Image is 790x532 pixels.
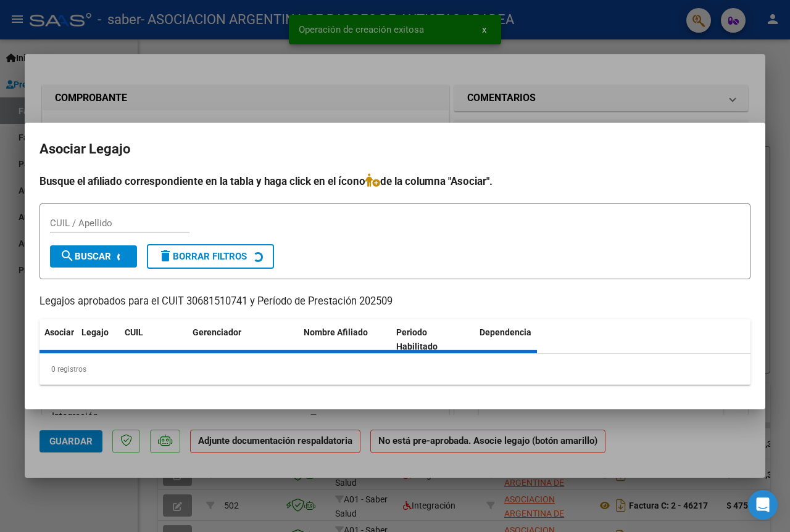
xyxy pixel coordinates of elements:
mat-icon: delete [158,248,173,263]
div: Open Intercom Messenger [748,490,778,520]
h4: Busque el afiliado correspondiente en la tabla y haga click en el ícono de la columna "Asociar". [39,173,750,189]
datatable-header-cell: Periodo Habilitado [391,319,475,360]
span: Borrar Filtros [158,251,247,262]
span: Gerenciador [193,327,241,337]
p: Legajos aprobados para el CUIT 30681510741 y Período de Prestación 202509 [39,294,750,309]
span: Nombre Afiliado [304,327,368,337]
datatable-header-cell: Gerenciador [188,319,299,360]
span: CUIL [125,327,143,337]
datatable-header-cell: Dependencia [475,319,567,360]
button: Buscar [50,245,137,268]
span: Periodo Habilitado [396,327,438,351]
span: Buscar [60,251,111,262]
datatable-header-cell: Legajo [77,319,120,360]
datatable-header-cell: Asociar [39,319,77,360]
span: Asociar [44,327,74,337]
div: 0 registros [39,354,750,385]
button: Borrar Filtros [147,244,274,269]
span: Legajo [81,327,109,337]
datatable-header-cell: CUIL [120,319,188,360]
h2: Asociar Legajo [39,137,750,161]
mat-icon: search [60,248,75,263]
datatable-header-cell: Nombre Afiliado [299,319,391,360]
span: Dependencia [480,327,531,337]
